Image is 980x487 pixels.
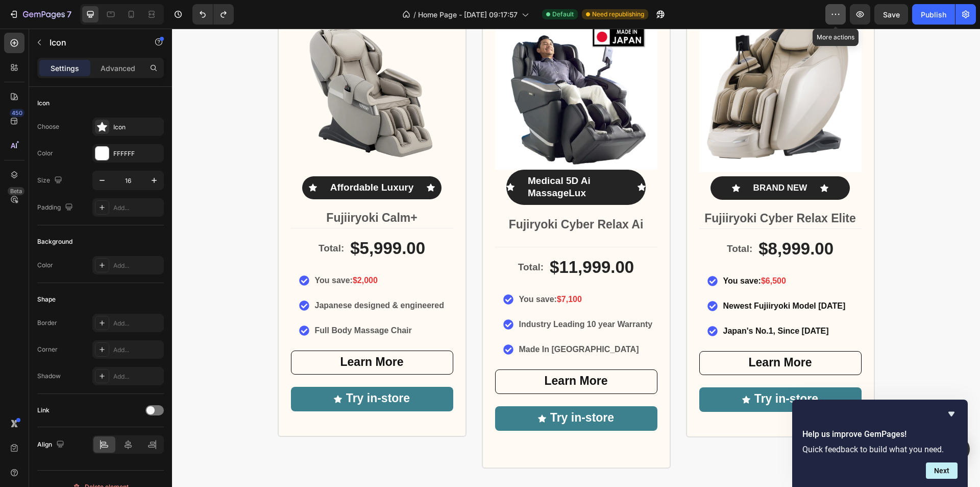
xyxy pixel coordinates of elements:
[921,9,946,20] div: Publish
[50,36,136,49] p: Icon
[192,4,234,25] div: Undo/Redo
[113,149,161,158] div: FFFFFF
[181,247,206,256] span: $2,000
[37,149,53,158] div: Color
[585,208,663,233] div: $8,999.00
[926,462,958,479] button: Next question
[883,10,900,19] span: Save
[377,227,463,251] div: $11,999.00
[347,315,481,327] p: Made In [GEOGRAPHIC_DATA]
[551,246,674,259] p: You save:
[413,9,416,20] span: /
[37,237,72,246] div: Background
[802,428,958,440] h2: Help us improve GemPages!
[373,345,436,359] strong: Learn More
[552,10,574,19] span: Default
[143,271,272,283] p: Japanese designed & engineered
[945,408,958,420] button: Hide survey
[113,123,161,132] div: Icon
[101,63,135,74] p: Advanced
[177,208,254,232] div: $5,999.00
[37,372,61,381] div: Shadow
[346,233,372,245] p: Total:
[555,214,580,227] p: Total:
[146,214,172,226] p: Total:
[527,359,690,383] a: Try in-store
[37,438,66,452] div: Align
[10,109,24,117] div: 450
[51,63,79,74] p: Settings
[143,296,272,308] p: Full Body Massage Chair
[37,318,57,328] div: Border
[172,29,980,487] iframe: Design area
[592,10,644,19] span: Need republishing
[323,341,485,365] a: Learn More
[356,146,452,171] p: Medical 5D Ai MassageLux
[385,266,410,275] span: $7,100
[37,201,75,215] div: Padding
[119,322,281,346] a: Learn More
[67,8,71,20] p: 7
[168,327,232,340] strong: Learn More
[527,322,690,347] a: Learn More
[113,345,161,355] div: Add...
[347,290,481,302] p: Industry Leading 10 year Warranty
[143,246,272,258] p: You save:
[174,363,238,376] strong: Try in-store
[551,271,674,284] p: Newest Fujiiryoki Model [DATE]
[589,248,614,257] span: $6,500
[37,295,56,304] div: Shape
[874,4,908,25] button: Save
[4,4,76,25] button: 7
[154,182,245,196] strong: Fujiiryoki Calm+
[37,122,59,131] div: Choose
[802,408,958,479] div: Help us improve GemPages!
[347,265,481,277] p: You save:
[113,372,161,381] div: Add...
[113,261,161,270] div: Add...
[37,406,50,415] div: Link
[378,382,442,396] strong: Try in-store
[113,203,161,213] div: Add...
[551,296,674,309] p: Japan's No.1, Since [DATE]
[8,187,24,195] div: Beta
[119,358,281,383] a: Try in-store
[37,174,64,188] div: Size
[113,319,161,328] div: Add...
[158,153,242,166] p: Affordable Luxury
[37,99,50,108] div: Icon
[577,327,640,340] strong: Learn More
[802,445,958,454] p: Quick feedback to build what you need.
[581,154,635,164] span: BRAND NEW
[37,345,58,354] div: Corner
[323,378,485,402] a: Try in-store
[418,9,518,20] span: Home Page - [DATE] 09:17:57
[912,4,955,25] button: Publish
[532,183,684,196] strong: Fujiiryoki Cyber Relax Elite
[337,189,472,202] strong: Fujiryoki Cyber Relax Ai
[37,261,53,270] div: Color
[582,363,646,377] strong: Try in-store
